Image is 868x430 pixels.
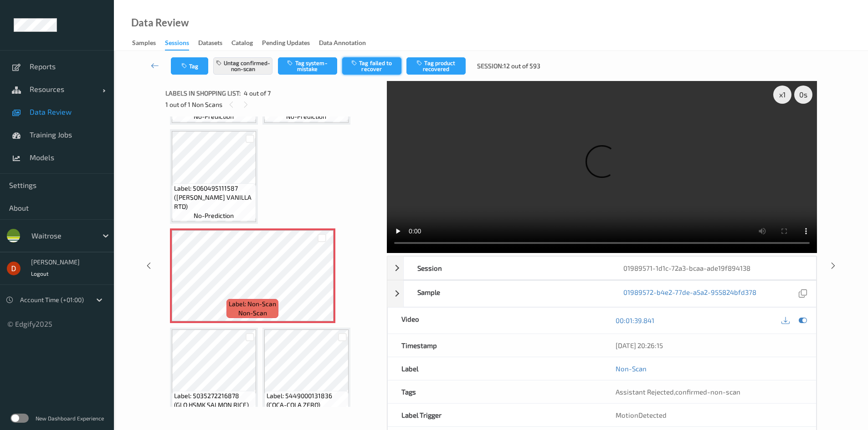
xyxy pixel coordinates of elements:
[165,37,198,51] a: Sessions
[194,112,234,121] span: no-prediction
[388,308,602,334] div: Video
[387,256,817,280] div: Session01989571-1d1c-72a3-bcaa-ade19f894138
[342,57,401,75] button: Tag failed to recover
[406,57,466,75] button: Tag product recovered
[171,57,208,75] button: Tag
[773,86,791,104] div: x 1
[198,38,222,50] div: Datasets
[616,341,802,350] div: [DATE] 20:26:15
[602,404,816,426] div: MotionDetected
[262,37,319,50] a: Pending Updates
[794,86,812,104] div: 0 s
[616,388,740,396] span: ,
[165,89,241,98] span: Labels in shopping list:
[616,388,674,396] span: Assistant Rejected
[278,57,337,75] button: Tag system-mistake
[132,37,165,50] a: Samples
[503,61,540,71] span: 12 out of 593
[231,38,253,50] div: Catalog
[286,112,326,121] span: no-prediction
[404,257,610,279] div: Session
[165,38,189,51] div: Sessions
[388,380,602,403] div: Tags
[388,357,602,380] div: Label
[623,288,756,300] a: 01989572-b4e2-77de-a5a2-955824bfd378
[213,57,272,75] button: Untag confirmed-non-scan
[174,391,254,410] span: Label: 5035272216878 (GLO HSMK SALMON RICE)
[198,37,231,50] a: Datasets
[174,184,254,211] span: Label: 5060495111587 ([PERSON_NAME] VANILLA RTD)
[131,18,189,27] div: Data Review
[229,299,276,309] span: Label: Non-Scan
[319,38,366,50] div: Data Annotation
[267,391,346,410] span: Label: 5449000131836 (COCA-COLA ZERO)
[616,364,647,373] a: Non-Scan
[477,61,503,71] span: Session:
[194,211,234,220] span: no-prediction
[388,404,602,426] div: Label Trigger
[231,37,262,50] a: Catalog
[404,281,610,307] div: Sample
[132,38,156,50] div: Samples
[387,280,817,307] div: Sample01989572-b4e2-77de-a5a2-955824bfd378
[675,388,740,396] span: confirmed-non-scan
[165,99,380,110] div: 1 out of 1 Non Scans
[388,334,602,357] div: Timestamp
[616,316,654,325] a: 00:01:39.841
[262,38,310,50] div: Pending Updates
[238,309,267,318] span: non-scan
[244,89,271,98] span: 4 out of 7
[610,257,816,279] div: 01989571-1d1c-72a3-bcaa-ade19f894138
[319,37,375,50] a: Data Annotation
